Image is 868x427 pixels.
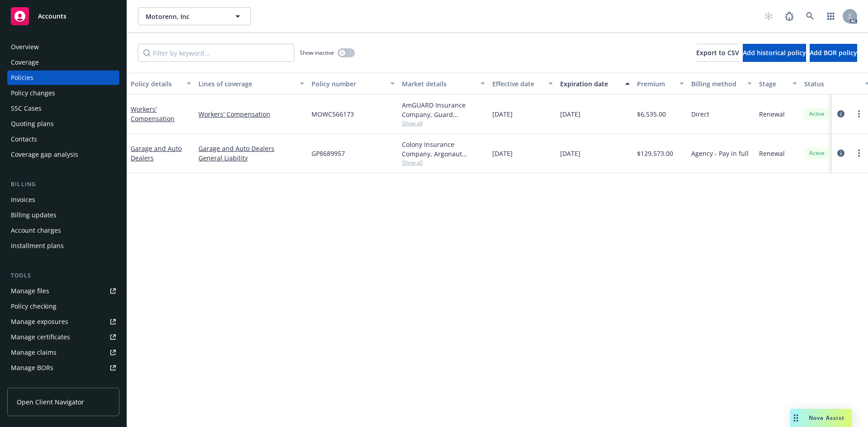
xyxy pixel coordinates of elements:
[854,108,864,119] a: more
[11,147,78,162] div: Coverage gap analysis
[560,149,580,158] span: [DATE]
[11,40,39,54] div: Overview
[7,239,119,253] a: Installment plans
[780,7,798,25] a: Report a Bug
[11,117,54,131] div: Quoting plans
[7,55,119,70] a: Coverage
[759,109,785,119] span: Renewal
[696,44,739,62] button: Export to CSV
[7,330,119,344] a: Manage certificates
[7,208,119,222] a: Billing updates
[198,144,304,153] a: Garage and Auto Dealers
[146,12,224,21] span: Motorenn, Inc
[790,409,802,427] div: Drag to move
[637,149,673,158] span: $129,573.00
[402,119,485,127] span: Show all
[11,376,80,390] div: Summary of insurance
[11,208,57,222] div: Billing updates
[7,132,119,146] a: Contacts
[11,330,70,344] div: Manage certificates
[560,79,620,89] div: Expiration date
[11,239,64,253] div: Installment plans
[822,7,840,25] a: Switch app
[138,7,251,25] button: Motorenn, Inc
[11,361,53,375] div: Manage BORs
[7,147,119,162] a: Coverage gap analysis
[696,48,739,57] span: Export to CSV
[402,79,475,89] div: Market details
[804,79,859,89] div: Status
[398,73,489,94] button: Market details
[198,153,304,163] a: General Liability
[810,48,857,57] span: Add BOR policy
[402,100,485,119] div: AmGUARD Insurance Company, Guard (Berkshire Hathaway)
[11,192,35,207] div: Invoices
[7,361,119,375] a: Manage BORs
[492,79,543,89] div: Effective date
[808,149,826,157] span: Active
[835,108,846,119] a: circleInformation
[7,40,119,54] a: Overview
[402,140,485,159] div: Colony Insurance Company, Argonaut Insurance Company (Argo), RT Specialty Insurance Services, LLC...
[311,79,385,89] div: Policy number
[492,109,513,119] span: [DATE]
[759,149,785,158] span: Renewal
[7,284,119,298] a: Manage files
[743,48,806,57] span: Add historical policy
[7,192,119,207] a: Invoices
[7,86,119,100] a: Policy changes
[808,110,826,118] span: Active
[11,314,68,329] div: Manage exposures
[489,73,557,94] button: Effective date
[11,101,42,116] div: SSC Cases
[11,132,37,146] div: Contacts
[198,79,294,89] div: Lines of coverage
[691,79,742,89] div: Billing method
[688,73,755,94] button: Billing method
[637,109,666,119] span: $6,535.00
[131,79,181,89] div: Policy details
[7,180,119,189] div: Billing
[7,101,119,116] a: SSC Cases
[854,148,864,159] a: more
[7,314,119,329] a: Manage exposures
[7,345,119,360] a: Manage claims
[38,13,66,20] span: Accounts
[755,73,801,94] button: Stage
[560,109,580,119] span: [DATE]
[810,44,857,62] button: Add BOR policy
[7,70,119,85] a: Policies
[743,44,806,62] button: Add historical policy
[11,223,61,238] div: Account charges
[11,55,39,70] div: Coverage
[759,79,787,89] div: Stage
[801,7,819,25] a: Search
[402,159,485,166] span: Show all
[633,73,688,94] button: Premium
[308,73,398,94] button: Policy number
[7,117,119,131] a: Quoting plans
[557,73,633,94] button: Expiration date
[7,223,119,238] a: Account charges
[11,299,57,314] div: Policy checking
[790,409,852,427] button: Nova Assist
[809,414,844,422] span: Nova Assist
[311,109,354,119] span: MOWC566173
[17,397,84,407] span: Open Client Navigator
[835,148,846,159] a: circleInformation
[138,44,294,62] input: Filter by keyword...
[492,149,513,158] span: [DATE]
[11,86,55,100] div: Policy changes
[7,376,119,390] a: Summary of insurance
[691,109,709,119] span: Direct
[11,284,49,298] div: Manage files
[7,4,119,29] a: Accounts
[127,73,195,94] button: Policy details
[131,144,182,162] a: Garage and Auto Dealers
[7,271,119,280] div: Tools
[311,149,345,158] span: GP8689957
[11,345,57,360] div: Manage claims
[195,73,308,94] button: Lines of coverage
[131,105,175,123] a: Workers' Compensation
